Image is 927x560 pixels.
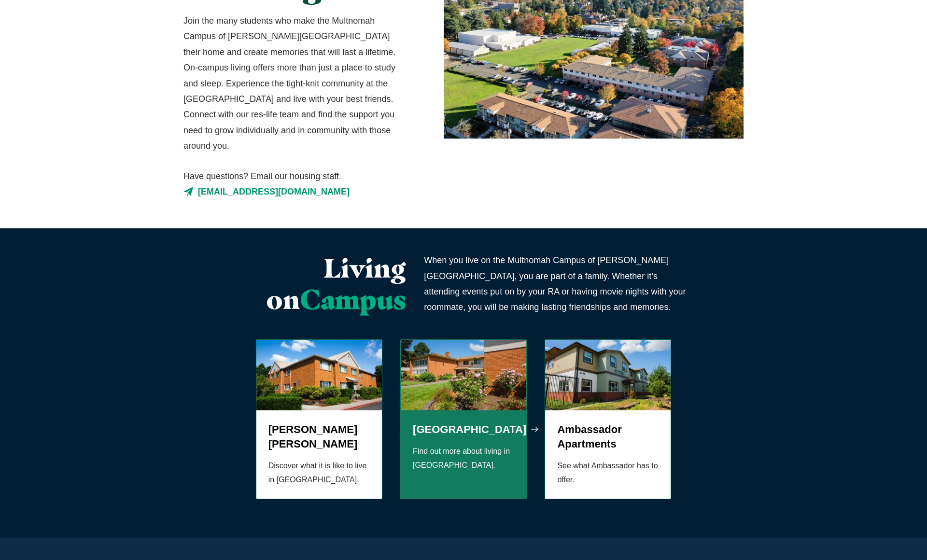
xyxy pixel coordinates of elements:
[401,340,526,410] img: Housing Memorial Hall on Campus
[183,13,406,154] p: Join the many students who make the Multnomah Campus of [PERSON_NAME][GEOGRAPHIC_DATA] their home...
[413,445,514,473] p: Find out more about living in [GEOGRAPHIC_DATA].
[413,422,514,437] h5: [GEOGRAPHIC_DATA]
[183,168,406,184] span: Have questions? Email our housing staff.
[268,422,370,451] h5: [PERSON_NAME] [PERSON_NAME]
[424,252,695,315] p: When you live on the Multnomah Campus of [PERSON_NAME][GEOGRAPHIC_DATA], you are part of a family...
[400,339,527,500] a: Front of Memorial Hall on Campus [GEOGRAPHIC_DATA] Find out more about living in [GEOGRAPHIC_DATA].
[557,459,659,487] p: See what Ambassador has to offer.
[256,340,382,410] img: Front of Aldrich Halls on Campus Housing
[300,282,406,316] span: Campus
[183,184,406,199] a: [EMAIL_ADDRESS][DOMAIN_NAME]
[545,340,671,410] img: Front of Ambassador Apartments on Campus
[183,252,406,315] h2: Living on
[545,339,671,500] a: Front of Ambassador Apartments Ambassador Apartments See what Ambassador has to offer.
[557,422,659,451] h5: Ambassador Apartments
[256,339,382,500] a: Front of Aldrich Halls [PERSON_NAME] [PERSON_NAME] Discover what it is like to live in [GEOGRAPHI...
[268,459,370,487] p: Discover what it is like to live in [GEOGRAPHIC_DATA].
